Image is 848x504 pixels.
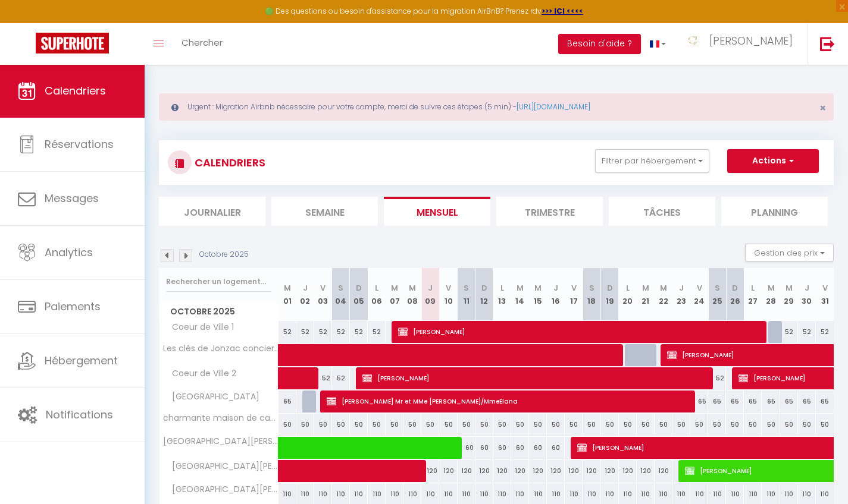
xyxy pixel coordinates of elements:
abbr: M [391,282,398,294]
div: 120 [600,460,618,482]
abbr: S [715,282,720,294]
li: Mensuel [384,197,490,226]
div: 50 [279,414,296,436]
abbr: J [553,282,558,294]
th: 28 [762,268,780,321]
th: 15 [529,268,547,321]
th: 22 [655,268,672,321]
div: 50 [475,414,493,436]
th: 29 [780,268,798,321]
span: [PERSON_NAME] Mr et MMe [PERSON_NAME]/MmeElana [327,390,690,412]
div: 50 [547,414,565,436]
abbr: J [428,282,433,294]
div: 52 [314,321,332,343]
div: 50 [403,414,421,436]
div: 50 [529,414,547,436]
abbr: J [679,282,684,294]
th: 08 [403,268,421,321]
span: Réservations [45,137,114,152]
abbr: L [500,282,504,294]
div: 52 [798,321,816,343]
div: 50 [332,414,350,436]
abbr: M [642,282,649,294]
th: 31 [816,268,834,321]
div: 120 [583,460,600,482]
th: 10 [439,268,457,321]
li: Semaine [271,197,378,226]
th: 01 [279,268,296,321]
th: 23 [672,268,690,321]
div: 50 [798,414,816,436]
th: 30 [798,268,816,321]
th: 27 [744,268,762,321]
div: 65 [816,390,834,412]
div: 50 [744,414,762,436]
div: 50 [708,414,726,436]
div: 50 [439,414,457,436]
div: 52 [332,321,350,343]
abbr: L [375,282,378,294]
img: Super Booking [36,33,109,53]
div: 52 [296,321,314,343]
abbr: V [446,282,451,294]
li: Planning [721,197,828,226]
abbr: M [409,282,416,294]
span: Analytics [45,245,93,260]
abbr: L [751,282,755,294]
div: 50 [600,414,618,436]
a: [URL][DOMAIN_NAME] [517,102,590,112]
span: Coeur de Ville 1 [161,321,237,334]
abbr: V [320,282,326,294]
th: 14 [511,268,529,321]
span: Notifications [46,407,113,422]
button: Gestion des prix [745,244,834,262]
a: >>> ICI <<<< [542,6,583,16]
th: 16 [547,268,565,321]
abbr: M [768,282,775,294]
div: 50 [816,414,834,436]
abbr: M [660,282,667,294]
div: 50 [314,414,332,436]
button: Filtrer par hébergement [595,149,709,173]
p: Octobre 2025 [199,249,249,260]
input: Rechercher un logement... [166,271,271,292]
span: [GEOGRAPHIC_DATA][PERSON_NAME] studio DUGUA [161,437,280,446]
div: 50 [368,414,386,436]
abbr: V [697,282,702,294]
img: ... [684,36,702,47]
span: Calendriers [45,83,106,98]
div: 50 [780,414,798,436]
abbr: J [805,282,809,294]
th: 24 [690,268,708,321]
div: Urgent : Migration Airbnb nécessaire pour votre compte, merci de suivre ces étapes (5 min) - [159,93,834,121]
span: Messages [45,191,99,206]
abbr: V [822,282,828,294]
button: Close [819,103,826,114]
div: 120 [565,460,583,482]
img: logout [820,36,835,51]
span: [PERSON_NAME] [709,33,793,48]
th: 26 [726,268,744,321]
div: 65 [798,390,816,412]
a: Chercher [173,23,231,65]
th: 04 [332,268,350,321]
abbr: M [786,282,793,294]
li: Tâches [609,197,715,226]
th: 18 [583,268,600,321]
div: 120 [529,460,547,482]
div: 50 [690,414,708,436]
span: [GEOGRAPHIC_DATA][PERSON_NAME] [GEOGRAPHIC_DATA] [161,483,280,496]
span: [GEOGRAPHIC_DATA] [161,390,262,404]
th: 19 [600,268,618,321]
div: 50 [421,414,439,436]
div: 52 [780,321,798,343]
div: 50 [296,414,314,436]
div: 120 [511,460,529,482]
th: 17 [565,268,583,321]
div: 65 [279,390,296,412]
th: 20 [619,268,637,321]
div: 65 [726,390,744,412]
div: 50 [458,414,475,436]
span: [PERSON_NAME] [362,367,708,389]
button: Actions [727,149,819,173]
